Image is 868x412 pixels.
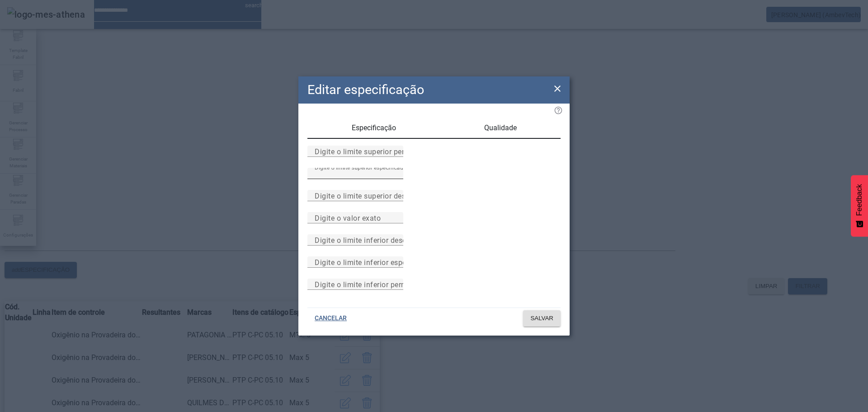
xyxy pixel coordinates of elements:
[530,314,553,323] span: SALVAR
[315,258,434,266] mat-label: Digite o limite inferior especificado
[315,314,347,323] span: CANCELAR
[307,80,424,99] h2: Editar especificação
[315,280,423,289] mat-label: Digite o limite inferior permitido
[315,164,406,170] mat-label: Digite o limite superior especificado
[307,310,354,327] button: CANCELAR
[523,310,561,327] button: SALVAR
[315,147,426,156] mat-label: Digite o limite superior permitido
[315,191,425,200] mat-label: Digite o limite superior desejado
[855,184,863,216] span: Feedback
[315,213,381,222] mat-label: Digite o valor exato
[352,124,396,132] span: Especificação
[484,124,517,132] span: Qualidade
[851,175,868,237] button: Feedback - Mostrar pesquisa
[315,236,421,244] mat-label: Digite o limite inferior desejado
